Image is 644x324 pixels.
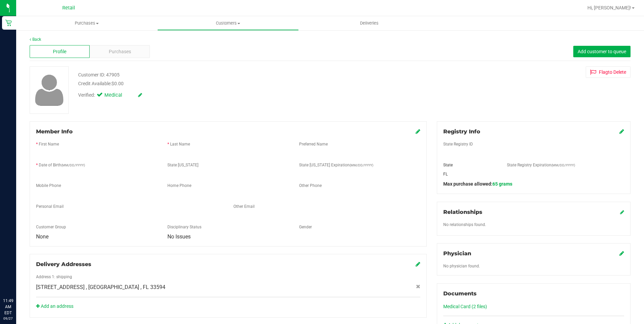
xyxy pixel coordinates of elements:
span: Medical [104,92,131,99]
span: (MM/DD/YYYY) [350,163,373,167]
label: Last Name [170,141,190,147]
span: Delivery Addresses [36,261,91,267]
span: Customers [158,20,298,26]
label: Other Email [233,203,255,209]
label: Personal Email [36,203,64,209]
label: Address 1: shipping [36,274,72,280]
iframe: Resource center unread badge [20,269,28,277]
label: Home Phone [167,183,191,189]
span: Hi, [PERSON_NAME]! [587,5,631,10]
a: Back [30,37,41,42]
span: No physician found. [443,264,480,268]
span: Purchases [109,48,131,55]
a: Purchases [16,16,157,30]
span: None [36,233,49,240]
span: [STREET_ADDRESS] , [GEOGRAPHIC_DATA] , FL 33594 [36,283,165,291]
label: Date of Birth [39,162,85,168]
a: Customers [157,16,298,30]
inline-svg: Retail [5,20,12,26]
label: Gender [299,224,312,230]
label: State [US_STATE] Expiration [299,162,373,168]
label: Disciplinary Status [167,224,201,230]
label: No relationships found. [443,222,486,228]
span: Registry Info [443,128,480,135]
span: 65 grams [492,181,512,187]
span: Max purchase allowed: [443,181,512,187]
iframe: Resource center [7,270,27,290]
div: FL [438,171,502,177]
label: First Name [39,141,59,147]
a: Add an address [36,303,73,309]
label: State [US_STATE] [167,162,198,168]
label: Mobile Phone [36,183,61,189]
img: user-icon.png [32,73,67,107]
span: Profile [53,48,66,55]
button: Flagto Delete [586,66,631,78]
span: Add customer to queue [578,49,626,54]
span: Retail [62,5,75,11]
span: Deliveries [351,20,388,26]
span: $0.00 [111,81,124,86]
span: No Issues [167,233,191,240]
label: Customer Group [36,224,66,230]
label: Preferred Name [299,141,328,147]
label: Other Phone [299,183,322,189]
span: Documents [443,290,477,297]
span: Purchases [16,20,157,26]
div: Customer ID: 47905 [78,71,120,78]
label: State Registry Expiration [507,162,575,168]
div: Verified: [78,92,142,99]
a: Deliveries [299,16,440,30]
p: 09/27 [3,316,13,321]
span: (MM/DD/YYYY) [61,163,85,167]
span: (MM/DD/YYYY) [551,163,575,167]
label: State Registry ID [443,141,473,147]
p: 11:49 AM EDT [3,298,13,316]
span: Member Info [36,128,73,135]
button: Add customer to queue [573,46,631,57]
div: Credit Available: [78,80,374,87]
span: Physician [443,250,471,257]
span: Relationships [443,209,482,215]
a: Medical Card (2 files) [443,304,487,309]
div: State [438,162,502,168]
